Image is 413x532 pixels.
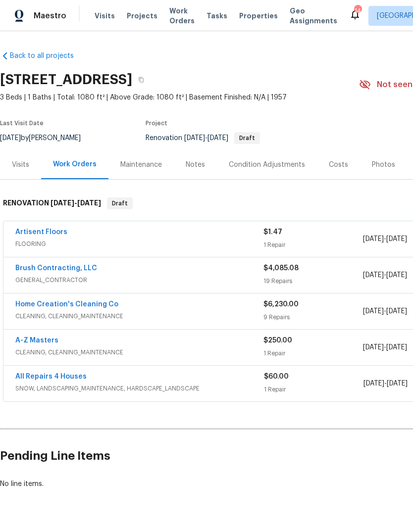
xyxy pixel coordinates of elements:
[146,120,167,126] span: Project
[386,344,407,351] span: [DATE]
[15,347,263,357] span: CLEANING, CLEANING_MAINTENANCE
[186,160,205,170] div: Notes
[51,199,101,206] span: -
[263,229,282,236] span: $1.47
[264,385,363,394] div: 1 Repair
[108,198,132,208] span: Draft
[77,199,101,206] span: [DATE]
[15,301,118,308] a: Home Creation's Cleaning Co
[363,234,407,244] span: -
[15,275,263,285] span: GENERAL_CONTRACTOR
[263,301,299,308] span: $6,230.00
[263,276,362,286] div: 19 Repairs
[363,236,384,242] span: [DATE]
[263,240,362,250] div: 1 Repair
[363,272,384,279] span: [DATE]
[229,160,305,170] div: Condition Adjustments
[12,160,29,170] div: Visits
[15,373,87,380] a: All Repairs 4 Houses
[3,197,101,209] h6: RENOVATION
[290,6,337,26] span: Geo Assignments
[386,236,407,242] span: [DATE]
[15,384,264,393] span: SNOW, LANDSCAPING_MAINTENANCE, HARDSCAPE_LANDSCAPE
[363,270,407,280] span: -
[363,379,408,388] span: -
[363,344,384,351] span: [DATE]
[15,239,263,249] span: FLOORING
[169,6,195,26] span: Work Orders
[263,337,292,344] span: $250.00
[263,348,362,358] div: 1 Repair
[34,11,66,21] span: Maestro
[329,160,348,170] div: Costs
[263,265,299,272] span: $4,085.08
[387,380,408,387] span: [DATE]
[132,71,150,89] button: Copy Address
[15,229,67,236] a: Artisent Floors
[239,11,278,21] span: Properties
[263,312,362,322] div: 9 Repairs
[184,135,205,142] span: [DATE]
[354,6,361,16] div: 14
[95,11,115,21] span: Visits
[386,272,407,279] span: [DATE]
[235,135,259,141] span: Draft
[206,12,227,19] span: Tasks
[363,306,407,316] span: -
[15,311,263,321] span: CLEANING, CLEANING_MAINTENANCE
[363,342,407,352] span: -
[184,135,228,142] span: -
[53,159,97,169] div: Work Orders
[386,308,407,315] span: [DATE]
[264,373,289,380] span: $60.00
[15,337,58,344] a: A-Z Masters
[146,135,260,142] span: Renovation
[127,11,157,21] span: Projects
[15,265,97,272] a: Brush Contracting, LLC
[363,380,384,387] span: [DATE]
[363,308,384,315] span: [DATE]
[372,160,395,170] div: Photos
[207,135,228,142] span: [DATE]
[51,199,74,206] span: [DATE]
[120,160,162,170] div: Maintenance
